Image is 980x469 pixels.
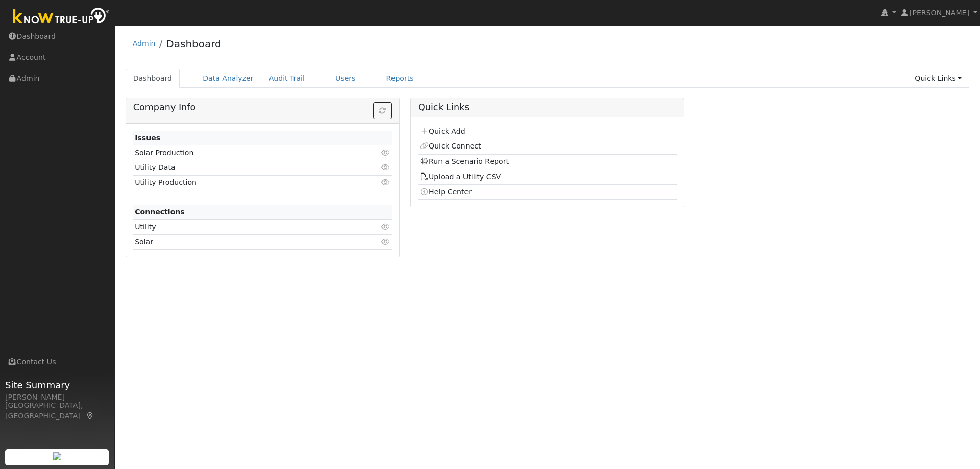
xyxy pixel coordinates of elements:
[420,172,501,181] a: Upload a Utility CSV
[135,208,185,216] strong: Connections
[420,142,481,150] a: Quick Connect
[420,127,465,135] a: Quick Add
[907,69,969,88] a: Quick Links
[5,378,109,392] span: Site Summary
[910,9,969,17] span: [PERSON_NAME]
[381,179,390,186] i: Click to view
[133,219,350,234] td: Utility
[135,134,160,142] strong: Issues
[195,69,261,88] a: Data Analyzer
[379,69,422,88] a: Reports
[381,164,390,171] i: Click to view
[8,6,115,29] img: Know True-Up
[420,157,509,165] a: Run a Scenario Report
[133,145,350,160] td: Solar Production
[133,160,350,175] td: Utility Data
[381,223,390,230] i: Click to view
[133,235,350,250] td: Solar
[5,392,109,403] div: [PERSON_NAME]
[261,69,312,88] a: Audit Trail
[381,238,390,245] i: Click to view
[381,149,390,156] i: Click to view
[166,38,222,50] a: Dashboard
[418,102,677,113] h5: Quick Links
[133,175,350,190] td: Utility Production
[420,188,472,196] a: Help Center
[328,69,363,88] a: Users
[53,452,61,460] img: retrieve
[133,102,392,113] h5: Company Info
[133,39,156,47] a: Admin
[126,69,180,88] a: Dashboard
[5,400,109,422] div: [GEOGRAPHIC_DATA], [GEOGRAPHIC_DATA]
[86,412,95,420] a: Map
